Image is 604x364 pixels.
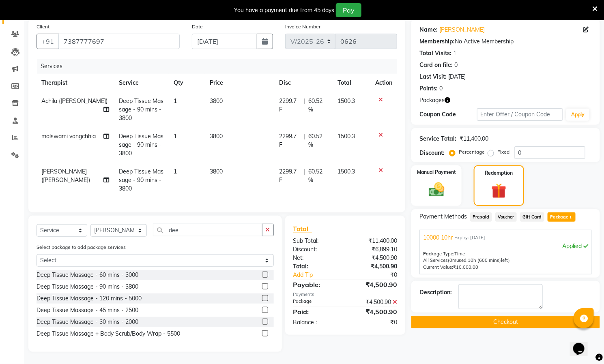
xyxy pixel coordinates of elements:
[119,97,163,122] span: Deep Tissue Massage - 90 mins - 3800
[370,74,397,92] th: Action
[419,26,438,34] div: Name:
[423,242,588,251] div: Applied
[37,318,138,326] div: Deep Tissue Massage - 30 mins - 2000
[424,181,449,199] img: _cash.svg
[460,135,488,143] div: ₹11,400.00
[419,110,477,119] div: Coupon Code
[41,97,107,105] span: Achila ([PERSON_NAME])
[355,271,403,279] div: ₹0
[520,212,544,222] span: Gift Card
[287,237,345,245] div: Sub Total:
[454,251,465,257] span: Time
[453,264,478,270] span: ₹10,000.00
[153,224,262,236] input: Search or Scan
[119,168,163,192] span: Deep Tissue Massage - 90 mins - 3800
[345,298,403,306] div: ₹4,500.90
[423,251,454,257] span: Package Type:
[419,288,452,297] div: Description:
[279,167,300,184] span: 2299.7 F
[37,59,403,74] div: Services
[345,237,403,245] div: ₹11,400.00
[333,74,370,92] th: Total
[417,169,456,176] label: Manual Payment
[345,254,403,262] div: ₹4,500.90
[337,168,355,175] span: 1500.3
[192,23,203,30] label: Date
[308,167,328,184] span: 60.52 %
[419,37,455,46] div: Membership:
[114,74,168,92] th: Service
[210,168,223,175] span: 3800
[419,73,447,81] div: Last Visit:
[210,97,223,105] span: 3800
[548,212,576,222] span: Package
[419,135,456,143] div: Service Total:
[345,262,403,271] div: ₹4,500.90
[174,133,177,140] span: 1
[570,332,596,356] iframe: chat widget
[448,257,510,263] span: used, left)
[205,74,274,92] th: Price
[41,133,96,140] span: malswami vangchhia
[470,212,492,222] span: Prepaid
[303,97,305,114] span: |
[234,6,334,15] div: You have a payment due from 45 days
[37,306,138,315] div: Deep Tissue Massage - 45 mins - 2500
[345,245,403,254] div: ₹6,899.10
[279,132,300,149] span: 2299.7 F
[495,212,517,222] span: Voucher
[287,262,345,271] div: Total:
[454,61,458,69] div: 0
[287,307,345,317] div: Paid:
[37,283,138,291] div: Deep Tissue Massage - 90 mins - 3800
[419,37,592,46] div: No Active Membership
[41,168,90,184] span: [PERSON_NAME] ([PERSON_NAME])
[439,26,485,34] a: [PERSON_NAME]
[293,291,398,298] div: Payments
[303,132,305,149] span: |
[293,225,312,233] span: Total
[174,97,177,105] span: 1
[337,133,355,140] span: 1500.3
[568,215,573,220] span: 1
[454,234,485,241] span: Expiry: [DATE]
[411,316,600,328] button: Checkout
[419,212,467,221] span: Payment Methods
[58,34,180,49] input: Search by Name/Mobile/Email/Code
[419,84,438,93] div: Points:
[308,97,328,114] span: 60.52 %
[37,330,180,338] div: Deep Tissue Massage + Body Scrub/Body Wrap - 5500
[287,254,345,262] div: Net:
[37,244,126,251] label: Select package to add package services
[285,23,320,30] label: Invoice Number
[169,74,205,92] th: Qty
[485,169,513,177] label: Redemption
[439,84,443,93] div: 0
[459,148,485,156] label: Percentage
[345,280,403,289] div: ₹4,500.90
[419,49,451,58] div: Total Visits:
[279,97,300,114] span: 2299.7 F
[477,108,563,121] input: Enter Offer / Coupon Code
[308,132,328,149] span: 60.52 %
[287,271,355,279] a: Add Tip
[448,257,456,263] span: (0m
[566,109,589,121] button: Apply
[336,3,361,17] button: Pay
[210,133,223,140] span: 3800
[423,257,448,263] span: All Services
[174,168,177,175] span: 1
[497,148,509,156] label: Fixed
[423,264,453,270] span: Current Value:
[423,233,453,242] span: 10000 10hr
[37,74,114,92] th: Therapist
[287,318,345,327] div: Balance :
[274,74,333,92] th: Disc
[37,271,138,279] div: Deep Tissue Massage - 60 mins - 3000
[337,97,355,105] span: 1500.3
[487,182,511,200] img: _gift.svg
[345,318,403,327] div: ₹0
[419,149,445,157] div: Discount:
[419,61,453,69] div: Card on file:
[453,49,456,58] div: 1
